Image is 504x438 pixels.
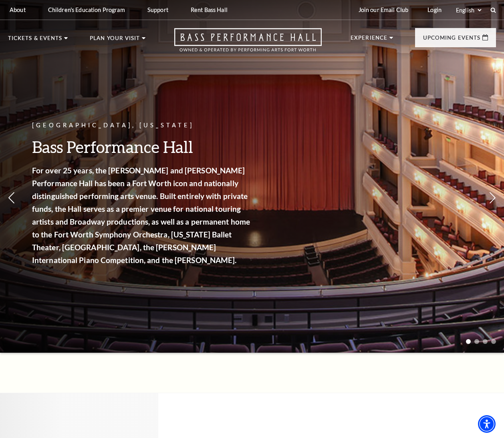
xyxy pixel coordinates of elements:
[147,6,168,13] p: Support
[10,6,26,13] p: About
[423,35,480,45] p: Upcoming Events
[191,6,228,13] p: Rent Bass Hall
[32,166,250,265] strong: For over 25 years, the [PERSON_NAME] and [PERSON_NAME] Performance Hall has been a Fort Worth ico...
[32,121,252,131] p: [GEOGRAPHIC_DATA], [US_STATE]
[48,6,125,13] p: Children's Education Program
[8,36,62,45] p: Tickets & Events
[90,36,140,45] p: Plan Your Visit
[351,35,387,45] p: Experience
[32,137,252,157] h3: Bass Performance Hall
[454,6,483,14] select: Select:
[145,28,351,60] a: Open this option
[478,415,496,433] div: Accessibility Menu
